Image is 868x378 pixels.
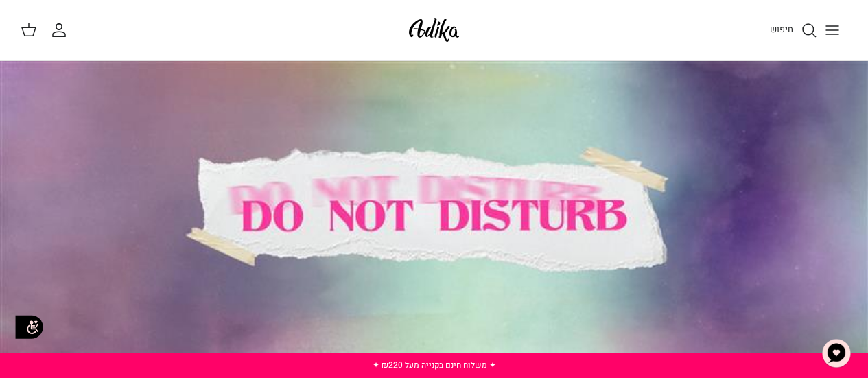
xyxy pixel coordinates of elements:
[816,333,857,374] button: צ'אט
[770,22,817,38] a: חיפוש
[373,359,496,371] a: ✦ משלוח חינם בקנייה מעל ₪220 ✦
[405,14,463,46] img: Adika IL
[770,23,793,36] span: חיפוש
[51,22,73,38] a: החשבון שלי
[817,15,847,45] button: Toggle menu
[10,308,48,346] img: accessibility_icon02.svg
